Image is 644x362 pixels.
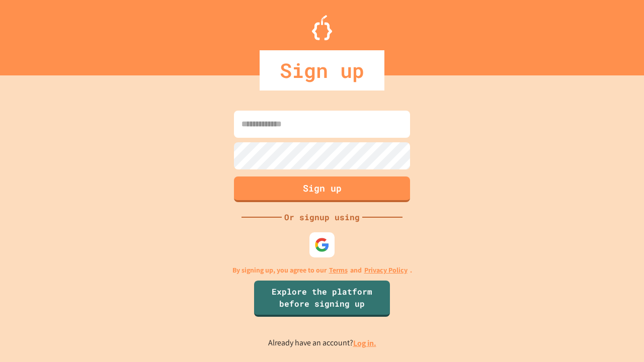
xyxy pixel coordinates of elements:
[329,265,348,276] a: Terms
[268,337,376,349] p: Already have an account?
[254,281,390,317] a: Explore the platform before signing up
[282,211,362,223] div: Or signup using
[234,176,410,202] button: Sign up
[260,50,384,90] div: Sign up
[364,265,408,276] a: Privacy Policy
[232,265,412,276] p: By signing up, you agree to our and .
[314,237,330,252] img: google-icon.svg
[353,338,376,348] a: Log in.
[312,15,332,40] img: Logo.svg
